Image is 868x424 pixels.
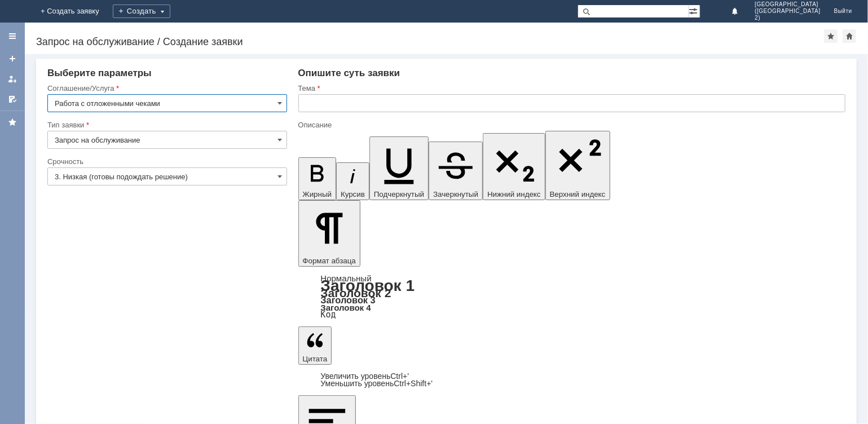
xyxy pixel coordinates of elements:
[298,121,844,129] div: Описание
[369,136,429,200] button: Подчеркнутый
[298,68,400,78] span: Опишите суть заявки
[298,157,337,200] button: Жирный
[303,355,328,363] span: Цитата
[321,286,391,299] a: Заголовок 2
[824,29,838,43] div: Добавить в избранное
[321,295,376,305] a: Заголовок 3
[113,5,170,18] div: Создать
[755,8,820,15] span: ([GEOGRAPHIC_DATA]
[298,275,846,319] div: Формат абзаца
[298,200,360,267] button: Формат абзаца
[483,133,545,200] button: Нижний индекс
[341,190,365,198] span: Курсив
[47,121,285,129] div: Тип заявки
[394,379,433,388] span: Ctrl+Shift+'
[755,1,820,8] span: [GEOGRAPHIC_DATA]
[429,142,483,200] button: Зачеркнутый
[321,310,336,320] a: Код
[303,190,332,198] span: Жирный
[487,190,541,198] span: Нижний индекс
[374,190,424,198] span: Подчеркнутый
[298,326,332,365] button: Цитата
[336,162,369,200] button: Курсив
[303,257,356,265] span: Формат абзаца
[550,190,606,198] span: Верхний индекс
[3,70,21,88] a: Мои заявки
[390,372,409,381] span: Ctrl+'
[755,15,820,21] span: 2)
[298,373,846,387] div: Цитата
[689,5,700,16] span: Расширенный поиск
[545,131,610,200] button: Верхний индекс
[321,372,409,381] a: Increase
[321,379,433,388] a: Decrease
[47,68,152,78] span: Выберите параметры
[47,85,285,92] div: Соглашение/Услуга
[298,85,844,92] div: Тема
[36,36,824,47] div: Запрос на обслуживание / Создание заявки
[47,158,285,165] div: Срочность
[3,90,21,108] a: Мои согласования
[843,29,856,43] div: Сделать домашней страницей
[433,190,478,198] span: Зачеркнутый
[321,277,415,294] a: Заголовок 1
[321,303,371,312] a: Заголовок 4
[321,273,372,283] a: Нормальный
[3,50,21,68] a: Создать заявку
